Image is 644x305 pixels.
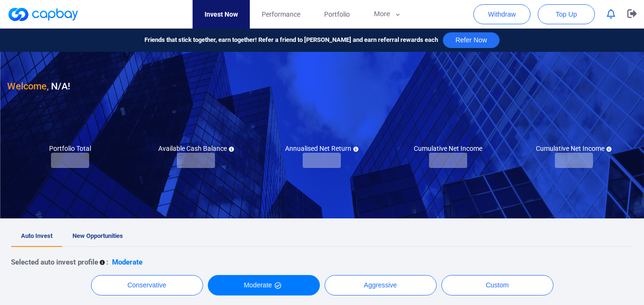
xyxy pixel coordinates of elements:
[11,256,98,268] p: Selected auto invest profile
[91,275,203,295] button: Conservative
[112,256,143,268] p: Moderate
[158,144,234,153] h5: Available Cash Balance
[473,4,531,24] button: Withdraw
[443,32,499,48] button: Refer Now
[538,4,595,24] button: Top Up
[49,144,91,153] h5: Portfolio Total
[325,275,437,295] button: Aggressive
[144,35,438,45] span: Friends that stick together, earn together! Refer a friend to [PERSON_NAME] and earn referral rew...
[7,79,70,94] h3: N/A !
[72,232,123,239] span: New Opportunities
[7,80,49,92] span: Welcome,
[324,9,350,20] span: Portfolio
[262,9,300,20] span: Performance
[556,10,577,19] span: Top Up
[414,144,482,153] h5: Cumulative Net Income
[441,275,553,295] button: Custom
[285,144,358,153] h5: Annualised Net Return
[536,144,612,153] h5: Cumulative Net Income
[21,232,52,239] span: Auto Invest
[106,256,108,268] p: :
[208,275,320,295] button: Moderate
